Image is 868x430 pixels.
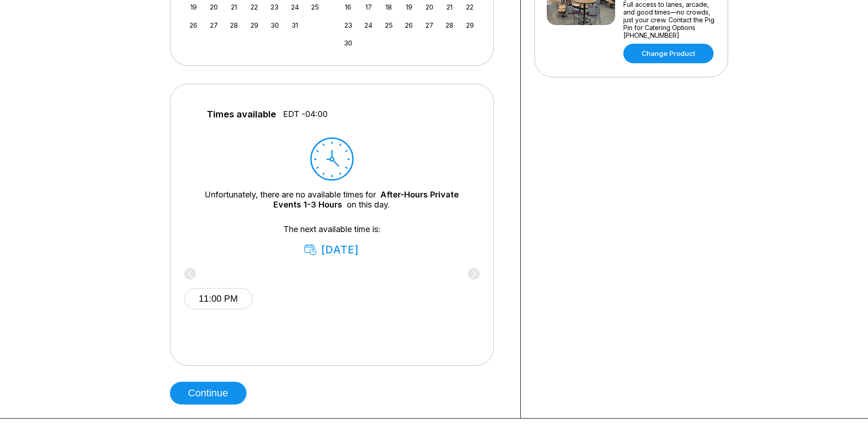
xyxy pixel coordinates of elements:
div: Choose Wednesday, November 19th, 2025 [403,1,415,13]
div: Choose Sunday, October 19th, 2025 [187,1,200,13]
span: EDT -04:00 [283,109,328,119]
div: Unfortunately, there are no available times for on this day. [198,190,466,210]
span: Times available [207,109,276,119]
button: Continue [170,382,247,405]
div: Choose Thursday, October 23rd, 2025 [268,1,281,13]
div: Choose Tuesday, November 18th, 2025 [383,1,395,13]
a: After-Hours Private Events 1-3 Hours [273,190,459,209]
div: Choose Saturday, November 22nd, 2025 [464,1,476,13]
div: Choose Saturday, October 25th, 2025 [309,1,321,13]
div: Choose Friday, October 24th, 2025 [289,1,301,13]
div: Choose Wednesday, October 29th, 2025 [248,19,261,31]
div: Choose Thursday, November 20th, 2025 [423,1,436,13]
a: Change Product [623,44,714,63]
div: Choose Thursday, November 27th, 2025 [423,19,436,31]
div: Choose Friday, November 28th, 2025 [443,19,456,31]
div: Choose Thursday, October 30th, 2025 [268,19,281,31]
div: Choose Monday, November 17th, 2025 [362,1,375,13]
div: Choose Tuesday, October 21st, 2025 [228,1,240,13]
div: Choose Wednesday, October 22nd, 2025 [248,1,261,13]
div: Choose Monday, November 24th, 2025 [362,19,375,31]
div: Choose Friday, October 31st, 2025 [289,19,301,31]
div: Choose Tuesday, November 25th, 2025 [383,19,395,31]
div: Choose Tuesday, October 28th, 2025 [228,19,240,31]
div: Choose Monday, October 20th, 2025 [208,1,220,13]
div: Choose Sunday, November 30th, 2025 [342,37,354,49]
div: The next available time is: [198,224,466,256]
div: Choose Sunday, November 23rd, 2025 [342,19,354,31]
div: Choose Monday, October 27th, 2025 [208,19,220,31]
div: Choose Sunday, November 16th, 2025 [342,1,354,13]
div: Choose Wednesday, November 26th, 2025 [403,19,415,31]
div: Choose Saturday, November 29th, 2025 [464,19,476,31]
button: 11:00 PM [184,288,253,309]
div: Choose Friday, November 21st, 2025 [443,1,456,13]
div: Choose Sunday, October 26th, 2025 [187,19,200,31]
div: [DATE] [304,243,360,256]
